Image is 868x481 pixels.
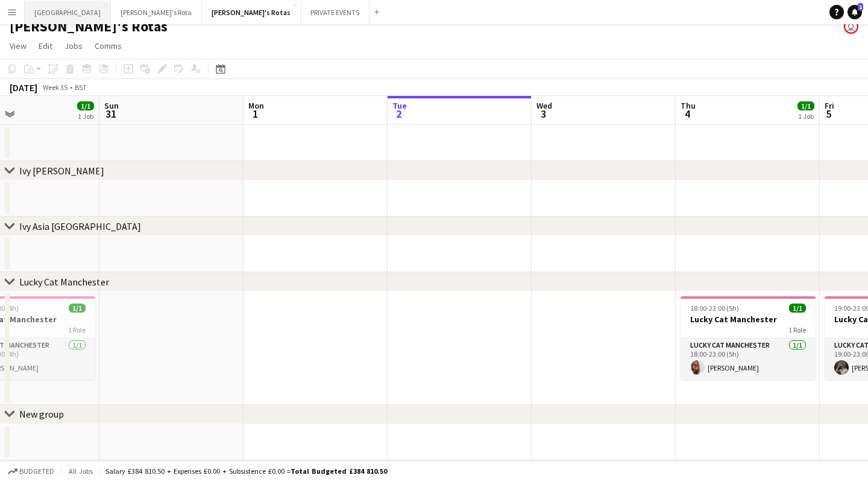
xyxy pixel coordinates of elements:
span: 1 [858,3,863,11]
div: 1 Job [798,112,814,121]
span: Jobs [64,40,83,51]
button: [PERSON_NAME]'s Rotas [202,1,301,24]
a: View [5,38,31,54]
span: Comms [95,40,122,51]
span: 4 [679,107,696,121]
span: View [10,40,27,51]
div: BST [75,83,87,92]
app-job-card: 18:00-23:00 (5h)1/1Lucky Cat Manchester1 RoleLucky Cat Manchester1/118:00-23:00 (5h)[PERSON_NAME] [681,296,816,380]
h3: Lucky Cat Manchester [681,314,816,325]
span: 1/1 [797,101,814,110]
a: Edit [34,38,57,54]
button: Budgeted [6,465,56,478]
span: Wed [536,100,552,111]
span: 5 [823,107,834,121]
a: 1 [848,5,862,19]
span: 18:00-23:00 (5h) [690,304,739,313]
span: 1/1 [69,304,86,313]
span: 3 [535,107,552,121]
app-card-role: Lucky Cat Manchester1/118:00-23:00 (5h)[PERSON_NAME] [681,339,816,380]
div: Salary £384 810.50 + Expenses £0.00 + Subsistence £0.00 = [105,467,387,476]
button: PRIVATE EVENTS [301,1,370,24]
span: 1 [247,107,264,121]
span: Tue [392,100,407,111]
div: New group [19,408,64,420]
span: 1 Role [68,325,86,334]
div: 1 Job [78,112,93,121]
span: Budgeted [19,467,54,476]
span: 1/1 [77,101,94,110]
span: 1/1 [789,304,806,313]
span: Edit [39,40,52,51]
a: Jobs [60,38,87,54]
h1: [PERSON_NAME]'s Rotas [10,18,168,36]
div: [DATE] [10,81,37,94]
button: [PERSON_NAME]'s Rota [111,1,202,24]
div: Ivy Asia [GEOGRAPHIC_DATA] [19,220,141,232]
span: All jobs [66,467,95,476]
a: Comms [90,38,127,54]
span: 2 [391,107,407,121]
span: 31 [102,107,119,121]
div: Lucky Cat Manchester [19,276,109,288]
span: Fri [825,100,834,111]
span: Total Budgeted £384 810.50 [291,467,387,476]
app-user-avatar: Katie Farrow [844,19,858,34]
span: 1 Role [788,325,806,334]
span: Week 35 [40,83,70,92]
button: [GEOGRAPHIC_DATA] [25,1,111,24]
span: Thu [681,100,696,111]
div: Ivy [PERSON_NAME] [19,165,104,177]
span: Sun [104,100,119,111]
span: Mon [248,100,264,111]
